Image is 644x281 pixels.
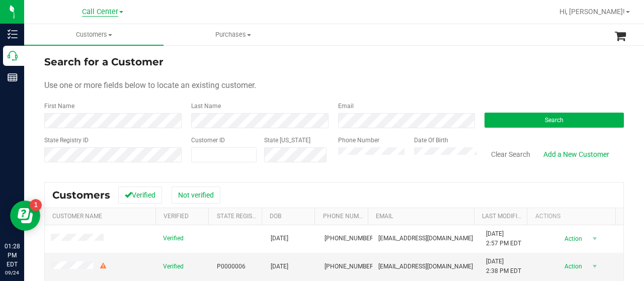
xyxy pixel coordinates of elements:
span: Verified [163,234,184,243]
iframe: Resource center unread badge [30,199,42,211]
label: First Name [44,102,74,111]
span: Customers [24,30,164,39]
div: Warning - Level 2 [99,261,108,271]
button: Clear Search [485,146,537,163]
span: Use one or more fields below to locate an existing customer. [44,80,256,90]
span: [DATE] [271,234,288,243]
span: Search for a Customer [44,56,164,68]
span: Call Center [82,8,118,17]
a: Last Modified [482,213,525,220]
a: Phone Number [323,213,369,220]
span: Search [545,117,563,124]
span: Action [556,232,589,246]
span: [DATE] [271,262,288,271]
div: Actions [535,213,612,220]
iframe: Resource center [10,201,40,231]
span: Action [556,259,589,273]
button: Not verified [172,186,220,204]
a: Email [376,213,393,220]
button: Verified [118,186,162,204]
span: P0000006 [217,262,246,271]
a: Add a New Customer [537,146,616,163]
span: Customers [52,189,110,201]
span: [PHONE_NUMBER] [325,234,375,243]
inline-svg: Inventory [8,29,18,39]
button: Search [485,113,624,128]
inline-svg: Call Center [8,51,18,61]
a: State Registry Id [217,213,270,220]
span: Hi, [PERSON_NAME]! [559,8,625,16]
a: DOB [270,213,281,220]
label: Phone Number [338,136,379,145]
span: [DATE] 2:38 PM EDT [486,257,521,276]
label: Email [338,102,354,111]
label: Customer ID [191,136,225,145]
a: Customers [24,24,164,45]
p: 01:28 PM EDT [5,242,20,269]
p: 09/24 [5,269,20,276]
span: select [589,259,601,273]
span: Purchases [164,30,302,39]
label: State Registry ID [44,136,89,145]
label: Date Of Birth [414,136,448,145]
span: Verified [163,262,184,271]
a: Customer Name [52,213,102,220]
a: Verified [164,213,189,220]
span: [EMAIL_ADDRESS][DOMAIN_NAME] [378,262,473,271]
span: [DATE] 2:57 PM EDT [486,229,521,248]
label: State [US_STATE] [264,136,310,145]
span: select [589,232,601,246]
span: [EMAIL_ADDRESS][DOMAIN_NAME] [378,234,473,243]
a: Purchases [164,24,303,45]
label: Last Name [191,102,221,111]
span: [PHONE_NUMBER] [325,262,375,271]
inline-svg: Reports [8,72,18,82]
